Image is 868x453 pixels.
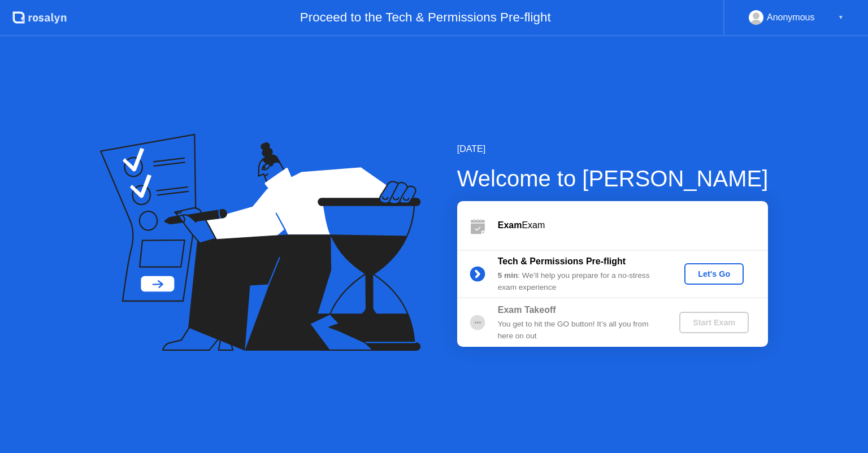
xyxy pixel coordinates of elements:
[498,256,626,266] b: Tech & Permissions Pre-flight
[498,219,768,232] div: Exam
[498,319,661,342] div: You get to hit the GO button! It’s all you from here on out
[689,269,739,278] div: Let's Go
[498,270,661,293] div: : We’ll help you prepare for a no-stress exam experience
[498,305,556,315] b: Exam Takeoff
[457,162,769,195] div: Welcome to [PERSON_NAME]
[679,312,749,333] button: Start Exam
[498,271,518,280] b: 5 min
[457,142,769,156] div: [DATE]
[838,10,844,25] div: ▼
[498,220,522,230] b: Exam
[684,263,744,285] button: Let's Go
[684,318,744,327] div: Start Exam
[767,10,815,25] div: Anonymous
